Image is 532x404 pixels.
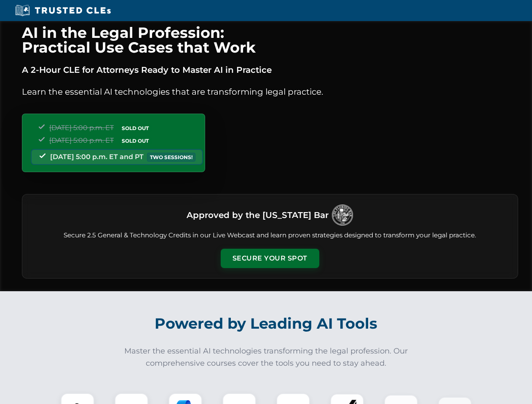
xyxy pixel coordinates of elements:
h2: Powered by Leading AI Tools [33,309,500,338]
img: Logo [332,205,353,226]
p: A 2-Hour CLE for Attorneys Ready to Master AI in Practice [22,63,518,77]
p: Learn the essential AI technologies that are transforming legal practice. [22,85,518,98]
h3: Approved by the [US_STATE] Bar [187,207,329,223]
button: Secure Your Spot [221,249,319,268]
span: [DATE] 5:00 p.m. ET [49,124,114,132]
img: Trusted CLEs [13,4,113,17]
h1: AI in the Legal Profession: Practical Use Cases that Work [22,25,518,55]
span: [DATE] 5:00 p.m. ET [49,136,114,144]
span: SOLD OUT [119,124,152,133]
p: Secure 2.5 General & Technology Credits in our Live Webcast and learn proven strategies designed ... [32,231,508,240]
p: Master the essential AI technologies transforming the legal profession. Our comprehensive courses... [119,345,414,369]
span: SOLD OUT [119,136,152,145]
